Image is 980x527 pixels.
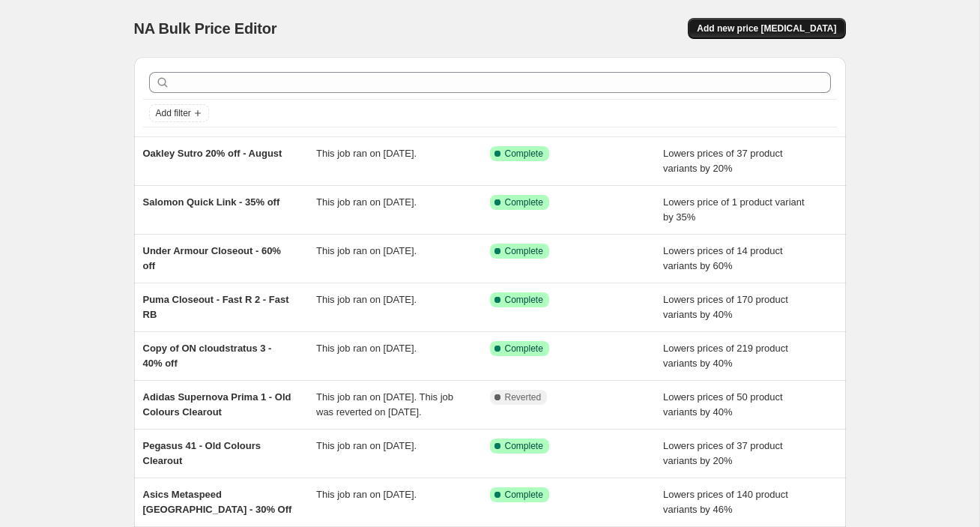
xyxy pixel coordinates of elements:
[143,294,289,320] span: Puma Closeout - Fast R 2 - Fast RB
[143,148,282,159] span: Oakley Sutro 20% off - August
[143,343,272,369] span: Copy of ON cloudstratus 3 - 40% off
[316,440,417,451] span: This job ran on [DATE].
[505,391,542,403] span: Reverted
[505,343,543,355] span: Complete
[316,148,417,159] span: This job ran on [DATE].
[505,294,543,306] span: Complete
[663,294,788,320] span: Lowers prices of 170 product variants by 40%
[697,22,836,34] span: Add new price [MEDICAL_DATA]
[316,391,453,418] span: This job ran on [DATE]. This job was reverted on [DATE].
[505,440,543,452] span: Complete
[505,489,543,501] span: Complete
[505,148,543,160] span: Complete
[663,440,783,466] span: Lowers prices of 37 product variants by 20%
[663,148,783,174] span: Lowers prices of 37 product variants by 20%
[663,391,783,418] span: Lowers prices of 50 product variants by 40%
[505,196,543,208] span: Complete
[156,107,191,119] span: Add filter
[316,245,417,256] span: This job ran on [DATE].
[316,196,417,208] span: This job ran on [DATE].
[143,440,261,466] span: Pegasus 41 - Old Colours Clearout
[143,391,291,418] span: Adidas Supernova Prima 1 - Old Colours Clearout
[663,489,788,515] span: Lowers prices of 140 product variants by 46%
[316,489,417,500] span: This job ran on [DATE].
[316,343,417,354] span: This job ran on [DATE].
[143,245,281,271] span: Under Armour Closeout - 60% off
[143,196,280,208] span: Salomon Quick Link - 35% off
[505,245,543,257] span: Complete
[149,104,209,122] button: Add filter
[663,245,783,271] span: Lowers prices of 14 product variants by 60%
[663,196,805,223] span: Lowers price of 1 product variant by 35%
[316,294,417,305] span: This job ran on [DATE].
[143,489,292,515] span: Asics Metaspeed [GEOGRAPHIC_DATA] - 30% Off
[688,18,845,39] button: Add new price [MEDICAL_DATA]
[663,343,788,369] span: Lowers prices of 219 product variants by 40%
[134,20,277,37] span: NA Bulk Price Editor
